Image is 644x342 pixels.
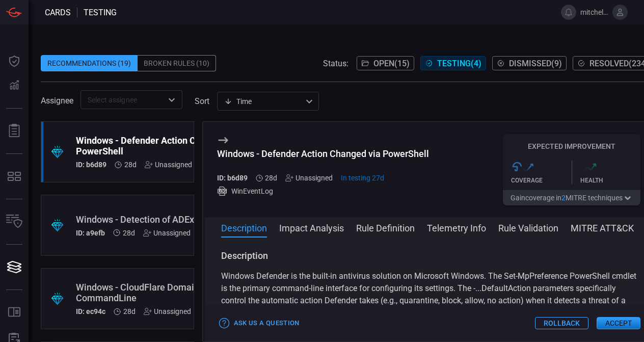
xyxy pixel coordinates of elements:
[285,174,333,182] div: Unassigned
[145,161,192,169] div: Unassigned
[217,315,302,331] button: Ask Us a Question
[217,148,429,159] div: Windows - Defender Action Changed via PowerShell
[356,221,415,233] button: Rule Definition
[76,307,105,315] h5: ID: ec94c
[224,96,303,107] div: Time
[561,194,566,202] span: 2
[221,221,267,233] button: Description
[597,317,640,329] button: Accept
[2,255,26,279] button: Cards
[76,282,244,303] div: Windows - CloudFlare Domain via CommandLine
[265,174,277,182] span: Sep 01, 2025 6:39 AM
[509,59,562,68] span: Dismissed ( 9 )
[124,161,137,169] span: Sep 01, 2025 6:39 AM
[76,161,106,169] h5: ID: b6d89
[357,56,414,70] button: Open(15)
[323,59,348,68] span: Status:
[221,250,637,262] h3: Description
[437,59,481,68] span: Testing ( 4 )
[143,229,191,237] div: Unassigned
[420,56,486,70] button: Testing(4)
[144,307,191,315] div: Unassigned
[41,96,73,106] span: Assignee
[2,300,26,325] button: Rule Catalog
[427,221,486,233] button: Telemetry Info
[279,221,344,233] button: Impact Analysis
[195,96,209,106] label: sort
[84,8,117,17] span: testing
[511,177,572,184] div: Coverage
[123,229,135,237] span: Sep 01, 2025 6:38 AM
[221,270,637,319] p: Windows Defender is the built-in antivirus solution on Microsoft Windows. The Set-MpPreference Po...
[341,174,384,182] span: Sep 02, 2025 9:22 AM
[76,214,243,225] div: Windows - Detection of ADExplorer
[217,186,429,196] div: WinEventLog
[535,317,588,329] button: Rollback
[217,174,248,182] h5: ID: b6d89
[498,221,558,233] button: Rule Validation
[165,93,179,107] button: Open
[41,55,138,71] div: Recommendations (19)
[2,209,26,234] button: Inventory
[123,307,136,315] span: Sep 01, 2025 6:38 AM
[503,142,640,150] h5: Expected Improvement
[45,8,71,17] span: Cards
[2,164,26,189] button: MITRE - Detection Posture
[2,73,26,98] button: Detections
[138,55,216,71] div: Broken Rules (10)
[492,56,567,70] button: Dismissed(9)
[580,8,608,16] span: mitchellbernadsky
[2,119,26,143] button: Reports
[76,135,245,156] div: Windows - Defender Action Changed via PowerShell
[571,221,634,233] button: MITRE ATT&CK
[503,190,640,205] button: Gaincoverage in2MITRE techniques
[580,177,641,184] div: Health
[2,49,26,73] button: Dashboard
[84,93,163,106] input: Select assignee
[76,229,105,237] h5: ID: a9efb
[373,59,410,68] span: Open ( 15 )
